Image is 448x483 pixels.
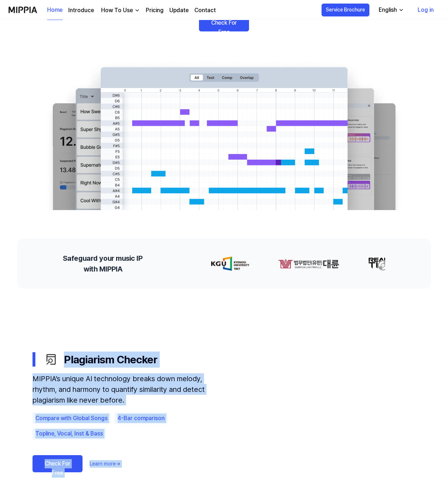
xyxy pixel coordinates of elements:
div: How To Use [100,6,134,15]
img: partner-logo-1 [277,257,338,271]
div: Plagiarism Checker [33,373,415,478]
div: English [377,6,398,14]
a: Learn more→ [90,460,120,468]
a: Check For Free [33,455,83,472]
a: Check For Free [199,14,249,31]
button: Service Brochure [322,4,369,16]
a: Contact [194,6,216,15]
h2: Safeguard your music IP with MIPPIA [63,253,143,274]
a: Home [47,0,63,20]
img: main Image [38,60,410,210]
img: down [134,8,140,13]
div: 4-Bar comparison [115,413,168,424]
button: English [373,3,408,17]
a: Update [169,6,189,15]
div: MIPPIA’s unique AI technology breaks down melody, rhythm, and harmony to quantify similarity and ... [33,373,225,405]
div: Compare with Global Songs [33,413,110,424]
button: Plagiarism Checker [33,346,415,373]
a: Introduce [68,6,94,15]
button: How To Use [100,6,140,15]
img: partner-logo-0 [210,257,248,271]
a: Pricing [146,6,164,15]
div: Topline, Vocal, Inst & Bass [33,428,106,439]
img: partner-logo-2 [367,257,395,271]
div: Plagiarism Checker [44,352,415,368]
